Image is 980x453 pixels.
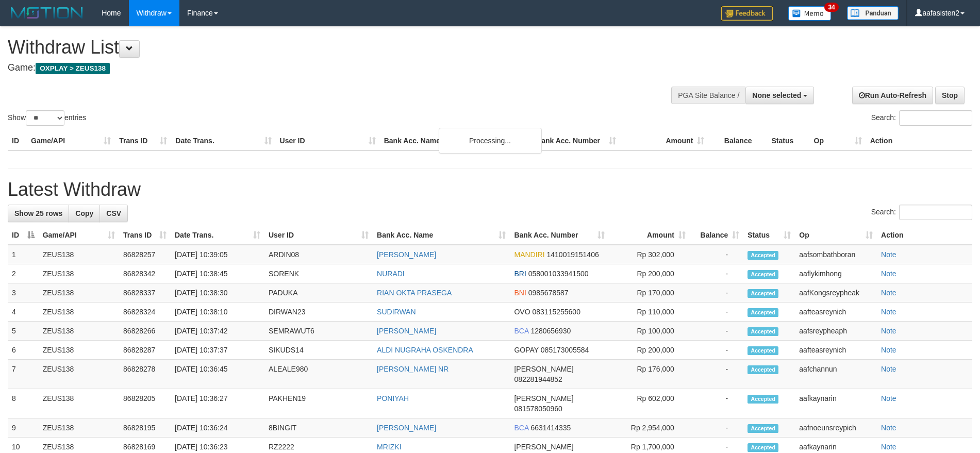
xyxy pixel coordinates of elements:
[708,131,767,150] th: Balance
[14,209,62,217] span: Show 25 rows
[767,131,809,150] th: Status
[8,110,86,126] label: Show entries
[119,360,171,389] td: 86828278
[795,322,877,341] td: aafsreypheaph
[514,308,530,316] span: OVO
[377,308,416,316] a: SUDIRWAN
[36,63,110,74] span: OXPLAY > ZEUS138
[881,365,896,373] a: Note
[795,360,877,389] td: aafchannun
[514,443,573,451] span: [PERSON_NAME]
[8,63,643,73] h4: Game:
[609,322,690,341] td: Rp 100,000
[119,322,171,341] td: 86828266
[377,346,473,354] a: ALDI NUGRAHA OSKENDRA
[8,264,39,283] td: 2
[795,389,877,418] td: aafkaynarin
[743,226,795,245] th: Status: activate to sort column ascending
[8,205,69,222] a: Show 25 rows
[620,131,708,150] th: Amount
[39,341,119,360] td: ZEUS138
[171,303,264,322] td: [DATE] 10:38:10
[748,289,778,298] span: Accepted
[748,327,778,336] span: Accepted
[881,424,896,432] a: Note
[119,245,171,264] td: 86828257
[877,226,972,245] th: Action
[881,308,896,316] a: Note
[690,226,743,245] th: Balance: activate to sort column ascending
[748,346,778,355] span: Accepted
[795,245,877,264] td: aafsombathboran
[75,209,93,217] span: Copy
[881,443,896,451] a: Note
[748,424,778,433] span: Accepted
[514,327,528,335] span: BCA
[609,264,690,283] td: Rp 200,000
[106,209,121,217] span: CSV
[609,283,690,303] td: Rp 170,000
[532,308,580,316] span: Copy 083115255600 to clipboard
[881,289,896,297] a: Note
[171,264,264,283] td: [DATE] 10:38:45
[39,283,119,303] td: ZEUS138
[871,205,972,220] label: Search:
[881,394,896,402] a: Note
[690,245,743,264] td: -
[881,250,896,259] a: Note
[528,270,589,278] span: Copy 058001033941500 to clipboard
[115,131,171,150] th: Trans ID
[171,245,264,264] td: [DATE] 10:39:05
[8,303,39,322] td: 4
[690,418,743,438] td: -
[264,360,373,389] td: ALEALE980
[721,6,773,21] img: Feedback.jpg
[795,341,877,360] td: aafteasreynich
[171,360,264,389] td: [DATE] 10:36:45
[39,245,119,264] td: ZEUS138
[377,270,405,278] a: NURADI
[935,87,965,104] a: Stop
[8,322,39,341] td: 5
[26,110,64,126] select: Showentries
[264,245,373,264] td: ARDIN08
[690,264,743,283] td: -
[264,303,373,322] td: DIRWAN23
[748,251,778,260] span: Accepted
[171,131,275,150] th: Date Trans.
[528,289,569,297] span: Copy 0985678587 to clipboard
[671,87,745,104] div: PGA Site Balance /
[690,360,743,389] td: -
[609,226,690,245] th: Amount: activate to sort column ascending
[8,418,39,438] td: 9
[514,250,544,259] span: MANDIRI
[264,322,373,341] td: SEMRAWUT6
[748,365,778,374] span: Accepted
[264,341,373,360] td: SIKUDS14
[609,245,690,264] td: Rp 302,000
[514,424,528,432] span: BCA
[530,327,571,335] span: Copy 1280656930 to clipboard
[514,394,573,402] span: [PERSON_NAME]
[752,91,801,99] span: None selected
[690,389,743,418] td: -
[690,303,743,322] td: -
[377,424,436,432] a: [PERSON_NAME]
[39,264,119,283] td: ZEUS138
[899,110,972,126] input: Search:
[8,226,39,245] th: ID: activate to sort column descending
[514,365,573,373] span: [PERSON_NAME]
[748,308,778,317] span: Accepted
[264,418,373,438] td: 8BINGIT
[377,250,436,259] a: [PERSON_NAME]
[99,205,128,222] a: CSV
[171,389,264,418] td: [DATE] 10:36:27
[881,270,896,278] a: Note
[119,389,171,418] td: 86828205
[541,346,589,354] span: Copy 085173005584 to clipboard
[609,389,690,418] td: Rp 602,000
[899,205,972,220] input: Search:
[119,226,171,245] th: Trans ID: activate to sort column ascending
[514,405,562,413] span: Copy 081578050960 to clipboard
[514,346,538,354] span: GOPAY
